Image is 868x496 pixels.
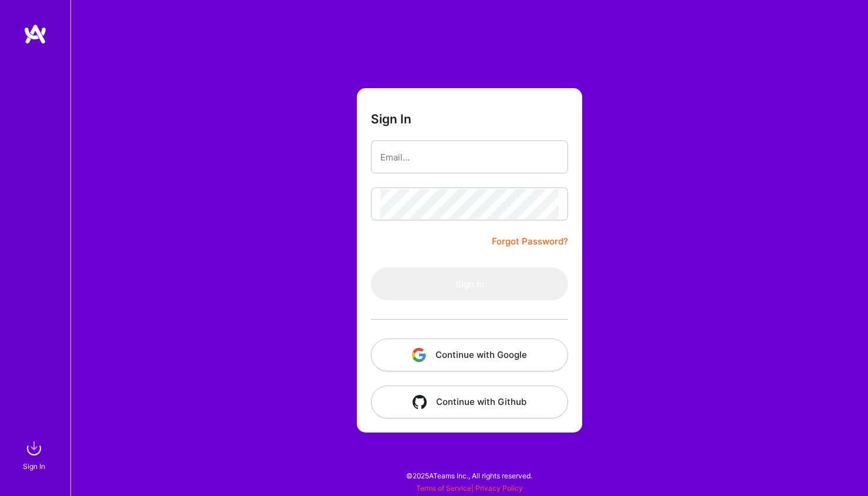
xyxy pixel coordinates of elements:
[380,142,559,172] input: Email...
[413,395,427,409] img: icon
[23,460,45,472] div: Sign In
[371,386,568,418] button: Continue with Github
[23,24,47,45] img: logo
[412,348,426,362] img: icon
[371,267,568,300] button: Sign In
[70,461,868,490] div: © 2025 ATeams Inc., All rights reserved.
[416,484,471,492] a: Terms of Service
[25,437,46,472] a: sign inSign In
[371,339,568,371] button: Continue with Google
[492,234,568,249] a: Forgot Password?
[416,484,523,492] span: |
[22,437,46,460] img: sign in
[475,484,523,492] a: Privacy Policy
[371,112,411,126] h3: Sign In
